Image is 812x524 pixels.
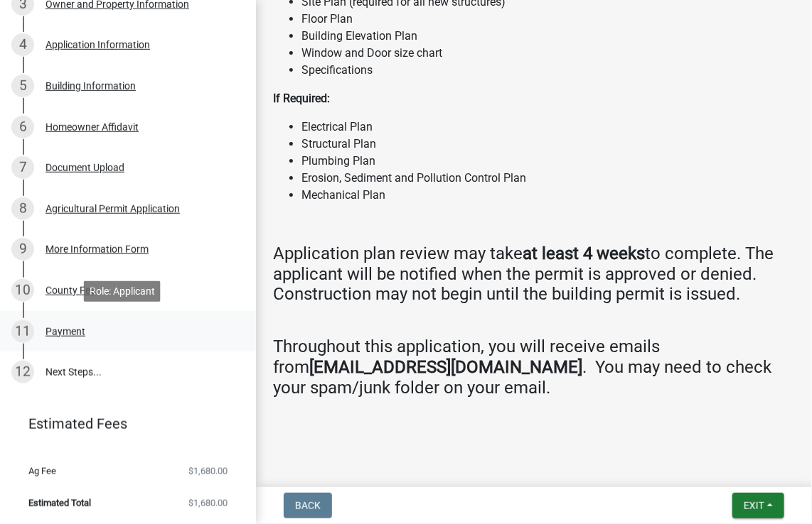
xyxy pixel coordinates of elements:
li: Mechanical Plan [301,187,795,204]
div: 10 [11,279,34,302]
div: 8 [11,197,34,220]
button: Back [284,493,332,518]
li: Structural Plan [301,136,795,153]
button: Exit [732,493,784,518]
div: More Information Form [46,244,149,254]
div: 12 [11,361,34,383]
div: Role: Applicant [84,280,161,301]
span: Exit [744,500,764,511]
a: Estimated Fees [11,410,233,438]
span: $1,680.00 [188,466,228,476]
div: 4 [11,33,34,56]
h4: Throughout this application, you will receive emails from . You may need to check your spam/junk ... [273,337,795,398]
h4: Application plan review may take to complete. The applicant will be notified when the permit is a... [273,244,795,305]
div: 9 [11,238,34,261]
div: Payment [46,327,85,337]
span: Back [295,500,321,511]
strong: If Required: [273,92,330,105]
strong: [EMAIL_ADDRESS][DOMAIN_NAME] [309,357,582,377]
strong: at least 4 weeks [523,244,645,263]
li: Erosion, Sediment and Pollution Control Plan [301,170,795,187]
li: Plumbing Plan [301,153,795,170]
li: Floor Plan [301,11,795,28]
li: Specifications [301,62,795,79]
div: Document Upload [46,163,124,173]
span: Estimated Total [28,498,91,508]
div: Homeowner Affidavit [46,122,139,132]
div: Application Information [46,40,150,50]
li: Building Elevation Plan [301,28,795,45]
div: 11 [11,320,34,343]
span: Ag Fee [28,466,56,476]
div: 7 [11,156,34,179]
li: Window and Door size chart [301,45,795,62]
div: 6 [11,116,34,138]
span: $1,680.00 [188,498,228,508]
div: 5 [11,75,34,97]
li: Electrical Plan [301,119,795,136]
div: Agricultural Permit Application [46,204,180,214]
div: Building Information [46,81,136,91]
div: County Fee [46,285,95,295]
